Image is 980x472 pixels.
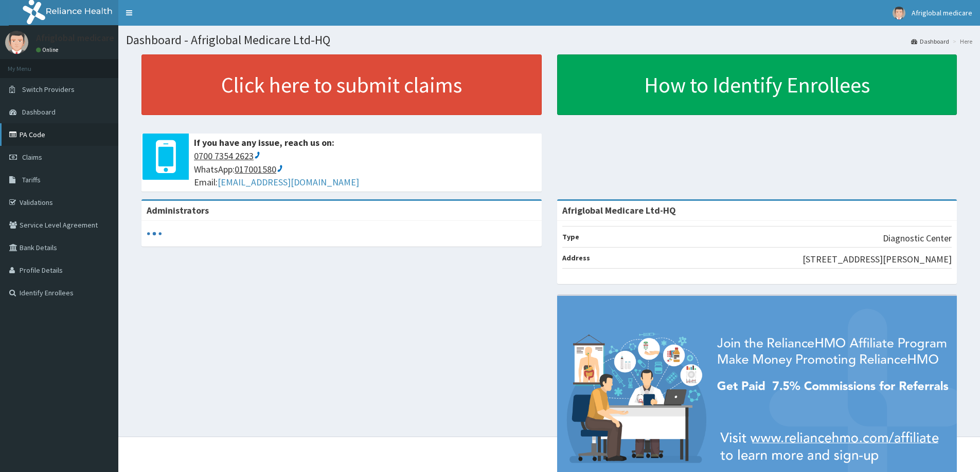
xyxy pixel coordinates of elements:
[194,150,254,162] ctcspan: 0700 7354 2623
[912,8,972,17] span: Afriglobal medicare
[22,107,56,117] span: Dashboard
[883,232,952,245] p: Diagnostic Center
[911,37,949,46] a: Dashboard
[126,33,972,47] h1: Dashboard - Afriglobal Medicare Ltd-HQ
[562,232,579,241] b: Type
[803,253,952,266] p: [STREET_ADDRESS][PERSON_NAME]
[950,37,972,46] li: Here
[194,149,537,189] span: WhatsApp: Email:
[22,175,41,184] span: Tariffs
[235,163,283,175] ctc: Call 017001580 with Linkus Desktop Client
[36,46,61,53] a: Online
[22,153,42,162] span: Claims
[235,163,276,175] ctcspan: 017001580
[147,226,162,241] svg: audio-loading
[141,54,542,115] a: Click here to submit claims
[893,7,905,20] img: User Image
[5,31,28,54] img: User Image
[562,253,590,262] b: Address
[218,176,359,188] a: [EMAIL_ADDRESS][DOMAIN_NAME]
[36,33,114,43] p: Afriglobal medicare
[22,85,75,94] span: Switch Providers
[194,150,261,162] ctc: Call 0700 7354 2623 with Linkus Desktop Client
[194,137,334,148] b: If you have any issue, reach us on:
[557,54,957,115] a: How to Identify Enrollees
[562,204,676,216] strong: Afriglobal Medicare Ltd-HQ
[147,204,209,216] b: Administrators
